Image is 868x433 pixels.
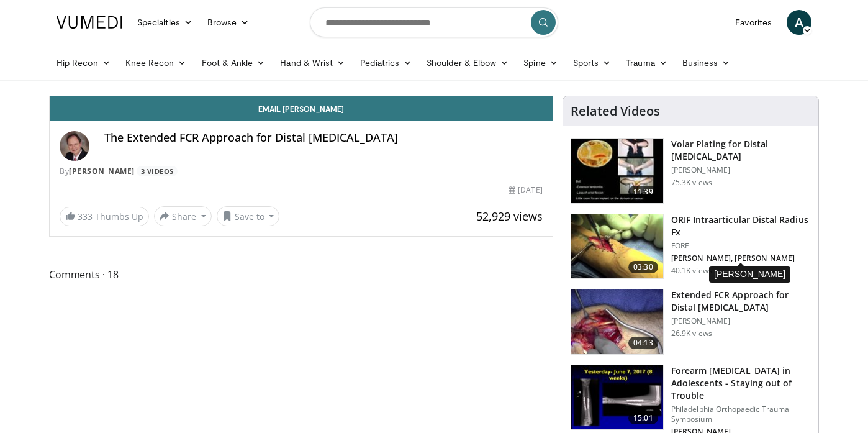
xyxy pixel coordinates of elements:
a: 11:39 Volar Plating for Distal [MEDICAL_DATA] [PERSON_NAME] 75.3K views [571,138,811,204]
h4: The Extended FCR Approach for Distal [MEDICAL_DATA] [104,131,543,145]
a: Specialties [130,10,200,35]
p: [PERSON_NAME] [671,316,811,326]
h3: ORIF Intraarticular Distal Radius Fx [671,214,811,239]
a: 3 Videos [137,166,178,176]
img: Vumedi-_volar_plating_100006814_3.jpg.150x105_q85_crop-smart_upscale.jpg [571,139,663,203]
span: 04:13 [628,337,658,349]
img: 212608_0000_1.png.150x105_q85_crop-smart_upscale.jpg [571,214,663,279]
a: Hand & Wrist [273,50,353,75]
a: 333 Thumbs Up [60,207,149,226]
a: Sports [566,50,619,75]
h3: Volar Plating for Distal [MEDICAL_DATA] [671,138,811,163]
button: Save to [217,206,280,226]
span: 52,929 views [476,209,543,224]
p: 26.9K views [671,329,712,339]
span: Comments 18 [49,267,553,283]
img: 25619031-145e-4c60-a054-82f5ddb5a1ab.150x105_q85_crop-smart_upscale.jpg [571,365,663,430]
a: Browse [200,10,257,35]
a: Shoulder & Elbow [419,50,516,75]
h4: Related Videos [571,104,660,119]
img: VuMedi Logo [57,16,122,29]
a: 04:13 Extended FCR Approach for Distal [MEDICAL_DATA] [PERSON_NAME] 26.9K views [571,289,811,355]
a: 03:30 ORIF Intraarticular Distal Radius Fx FORE [PERSON_NAME], [PERSON_NAME] 40.1K views [571,214,811,280]
p: 75.3K views [671,178,712,188]
a: Hip Recon [49,50,118,75]
img: _514ecLNcU81jt9H5hMDoxOjA4MTtFn1_1.150x105_q85_crop-smart_upscale.jpg [571,289,663,354]
a: Favorites [728,10,779,35]
a: Spine [516,50,565,75]
p: Philadelphia Orthopaedic Trauma Symposium [671,404,811,424]
img: Avatar [60,131,89,161]
h3: Forearm [MEDICAL_DATA] in Adolescents - Staying out of Trouble [671,365,811,402]
a: Pediatrics [353,50,419,75]
div: By [60,166,543,177]
span: 15:01 [628,412,658,424]
a: [PERSON_NAME] [69,166,135,176]
div: [DATE] [509,185,542,196]
a: Trauma [618,50,675,75]
button: Share [154,206,212,226]
a: Email [PERSON_NAME] [50,96,553,121]
p: 40.1K views [671,266,712,276]
div: [PERSON_NAME] [709,266,790,283]
span: 333 [78,211,93,222]
p: FORE [671,241,811,251]
h3: Extended FCR Approach for Distal [MEDICAL_DATA] [671,289,811,314]
input: Search topics, interventions [310,7,558,37]
span: 11:39 [628,186,658,198]
a: Foot & Ankle [194,50,273,75]
a: A [787,10,811,35]
span: 03:30 [628,261,658,273]
a: Knee Recon [118,50,194,75]
a: Business [675,50,738,75]
p: [PERSON_NAME], [PERSON_NAME] [671,253,811,263]
p: [PERSON_NAME] [671,165,811,175]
